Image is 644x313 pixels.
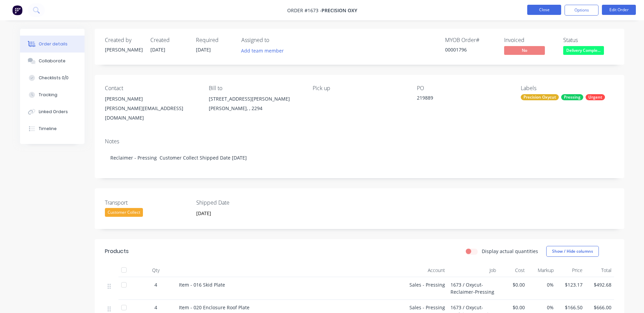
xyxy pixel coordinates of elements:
div: Markup [528,264,556,277]
div: Required [196,37,233,43]
img: Factory [12,5,22,15]
button: Linked Orders [20,103,85,120]
span: Item - 020 Enclosure Roof Plate [179,304,250,311]
span: $0.00 [501,281,525,288]
div: Collaborate [39,58,66,64]
div: Timeline [39,126,57,132]
div: MYOB Order # [445,37,496,43]
span: $166.50 [559,304,583,311]
div: [PERSON_NAME] [105,94,198,104]
span: $123.17 [559,281,583,288]
button: Add team member [241,46,288,55]
div: 00001796 [445,46,496,53]
input: Enter date [191,208,276,218]
div: [PERSON_NAME][EMAIL_ADDRESS][DOMAIN_NAME] [105,104,198,123]
div: Total [585,264,614,277]
div: Labels [521,85,614,91]
div: Notes [105,138,614,145]
span: Delivery Comple... [563,46,604,55]
button: Tracking [20,86,85,103]
span: [DATE] [150,46,165,53]
div: Price [556,264,585,277]
button: Order details [20,36,85,53]
div: [PERSON_NAME], , 2294 [209,104,302,113]
div: Qty [135,264,176,277]
button: Add team member [237,46,287,55]
button: Timeline [20,120,85,137]
span: 4 [154,304,157,311]
button: Show / Hide columns [546,246,599,257]
div: Checklists 0/0 [39,75,69,81]
div: Bill to [209,85,302,91]
label: Transport [105,199,190,207]
span: Order #1673 - [287,7,321,14]
div: Customer Collect [105,208,143,217]
div: Pick up [313,85,406,91]
span: Precision Oxy [321,7,357,14]
div: Order details [39,41,68,47]
label: Display actual quantities [482,248,538,255]
div: 219889 [417,94,502,104]
span: $0.00 [501,304,525,311]
span: $666.00 [588,304,611,311]
div: Tracking [39,92,57,98]
div: Linked Orders [39,109,68,115]
div: Precision Oxycut [521,94,559,100]
div: 1673 / Oxycut-Reclaimer-Pressing [448,277,499,300]
div: Products [105,247,129,255]
div: Sales - Pressing [380,277,448,300]
div: [STREET_ADDRESS][PERSON_NAME][PERSON_NAME], , 2294 [209,94,302,116]
div: Created [150,37,188,43]
button: Close [527,5,561,15]
button: Delivery Comple... [563,46,604,56]
span: 0% [530,281,554,288]
button: Checklists 0/0 [20,69,85,86]
div: Pressing [561,94,583,100]
div: Contact [105,85,198,91]
div: [PERSON_NAME][PERSON_NAME][EMAIL_ADDRESS][DOMAIN_NAME] [105,94,198,123]
div: Job [448,264,499,277]
div: Reclaimer - Pressing Customer Collect Shipped Date [DATE] [105,147,614,168]
div: PO [417,85,510,91]
div: Cost [499,264,528,277]
span: Item - 016 Skid Plate [179,281,225,288]
button: Options [565,5,599,16]
div: Assigned to [241,37,309,43]
span: 4 [154,281,157,288]
div: Account [380,264,448,277]
span: No [504,46,545,55]
div: [PERSON_NAME] [105,46,142,53]
button: Edit Order [602,5,636,15]
div: Urgent [586,94,605,100]
div: [STREET_ADDRESS][PERSON_NAME] [209,94,302,104]
label: Shipped Date [196,199,281,207]
div: Invoiced [504,37,555,43]
span: 0% [530,304,554,311]
button: Collaborate [20,53,85,69]
span: $492.68 [588,281,611,288]
div: Created by [105,37,142,43]
span: [DATE] [196,46,211,53]
div: Status [563,37,614,43]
